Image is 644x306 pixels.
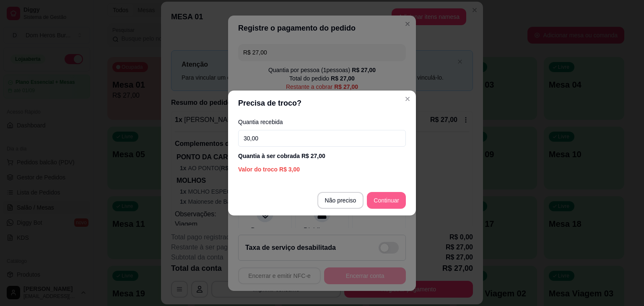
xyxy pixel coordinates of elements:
[238,165,406,174] div: Valor do troco R$ 3,00
[317,192,364,209] button: Não preciso
[228,91,416,116] header: Precisa de troco?
[238,119,406,125] label: Quantia recebida
[401,92,414,106] button: Close
[367,192,406,209] button: Continuar
[238,152,406,160] div: Quantia à ser cobrada R$ 27,00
